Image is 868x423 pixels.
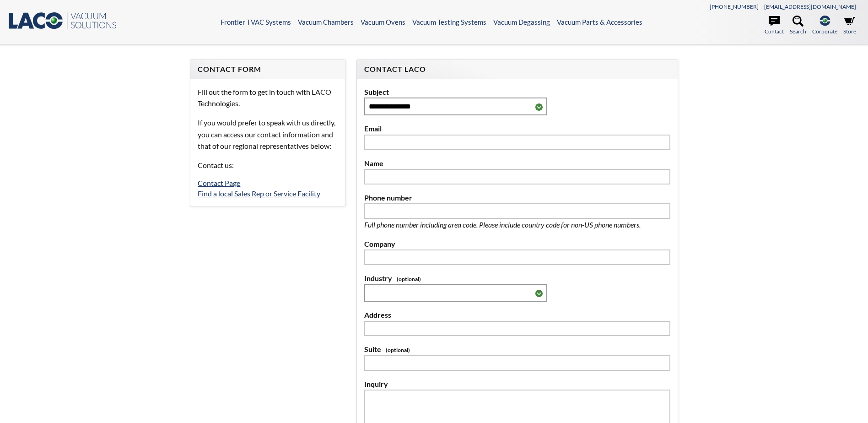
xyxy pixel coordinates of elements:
[364,219,670,231] p: Full phone number including area code. Please include country code for non-US phone numbers.
[198,189,320,198] a: Find a local Sales Rep or Service Facility
[198,159,337,171] p: Contact us:
[493,18,550,26] a: Vacuum Degassing
[843,16,856,36] a: Store
[364,157,670,169] label: Name
[364,86,670,98] label: Subject
[221,18,291,26] a: Frontier TVAC Systems
[198,65,337,74] h4: Contact Form
[364,192,670,204] label: Phone number
[364,309,670,321] label: Address
[812,27,837,36] span: Corporate
[364,343,670,355] label: Suite
[364,378,670,390] label: Inquiry
[198,117,337,152] p: If you would prefer to speak with us directly, you can access our contact information and that of...
[198,86,337,109] p: Fill out the form to get in touch with LACO Technologies.
[364,65,670,74] h4: Contact LACO
[364,123,670,135] label: Email
[765,16,784,36] a: Contact
[710,3,759,10] a: [PHONE_NUMBER]
[364,272,670,284] label: Industry
[764,3,856,10] a: [EMAIL_ADDRESS][DOMAIN_NAME]
[790,16,806,36] a: Search
[198,179,240,187] a: Contact Page
[557,18,642,26] a: Vacuum Parts & Accessories
[298,18,354,26] a: Vacuum Chambers
[412,18,486,26] a: Vacuum Testing Systems
[364,238,670,250] label: Company
[361,18,405,26] a: Vacuum Ovens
